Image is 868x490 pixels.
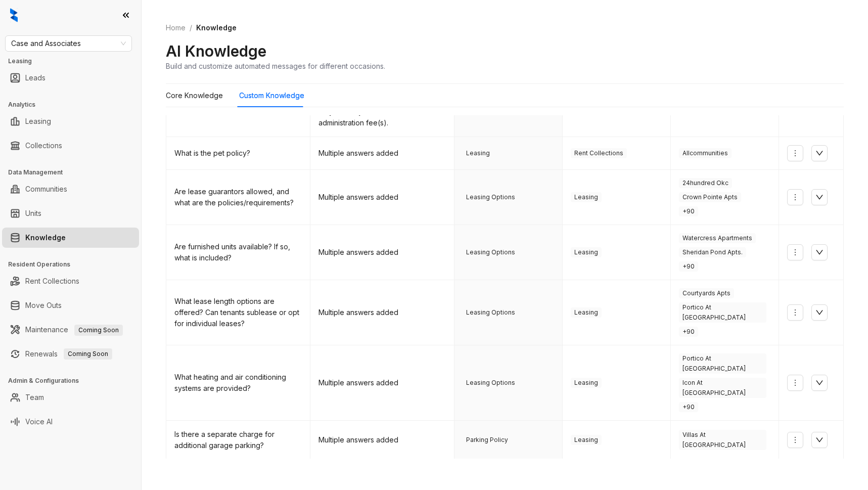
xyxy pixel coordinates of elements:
span: + 90 [679,206,698,216]
span: Coming Soon [74,325,123,336]
a: Home [164,22,188,33]
a: Knowledge [25,228,66,248]
td: Multiple answers added [310,280,454,345]
span: Courtyards Apts [679,288,734,298]
a: Leads [25,68,45,88]
li: Leasing [2,111,139,131]
div: What is the pet policy? [174,148,302,159]
a: Move Outs [25,295,62,316]
div: Build and customize automated messages for different occasions. [166,61,385,71]
li: Voice AI [2,412,139,432]
span: Leasing [571,435,602,445]
span: Leasing [571,192,602,202]
td: Multiple answers added [310,421,454,460]
td: Multiple answers added [310,345,454,421]
li: Renewals [2,344,139,364]
span: down [815,248,824,256]
li: Leads [2,68,139,88]
span: Parking Policy [463,435,512,445]
div: What lease length options are offered? Can tenants sublease or opt for individual leases? [174,296,302,329]
span: Crown Pointe Apts [679,192,741,202]
span: + 90 [679,261,698,272]
span: Portico At [GEOGRAPHIC_DATA] [679,353,766,374]
h3: Resident Operations [8,260,141,269]
h3: Analytics [8,100,141,109]
span: down [815,436,824,444]
span: + 90 [679,402,698,412]
li: / [190,22,192,33]
span: + 90 [679,327,698,337]
td: Multiple answers added [310,225,454,280]
div: Custom Knowledge [239,90,304,101]
li: Rent Collections [2,271,139,291]
span: Leasing Options [463,192,519,202]
a: Units [25,203,41,224]
li: Units [2,203,139,224]
span: 24hundred Okc [679,178,732,188]
span: Sheridan Pond Apts. [679,247,746,257]
span: Leasing [571,307,602,318]
div: Are furnished units available? If so, what is included? [174,241,302,263]
span: Rent Collections [571,148,627,158]
a: Communities [25,179,67,199]
h3: Leasing [8,57,141,66]
li: Team [2,387,139,408]
span: down [815,379,824,387]
span: Leasing [571,247,602,257]
span: Leasing Options [463,247,519,257]
span: Leasing Options [463,378,519,388]
span: down [815,149,824,157]
a: Rent Collections [25,271,79,291]
a: Collections [25,136,62,156]
div: What heating and air conditioning systems are provided? [174,372,302,394]
li: Collections [2,136,139,156]
h3: Data Management [8,168,141,177]
span: more [791,379,799,387]
a: Team [25,387,44,408]
li: Move Outs [2,295,139,316]
span: more [791,193,799,201]
div: Is there a separate charge for additional garage parking? [174,429,302,451]
span: Knowledge [196,23,237,32]
li: Communities [2,179,139,199]
span: down [815,193,824,201]
span: Watercress Apartments [679,233,756,243]
span: down [815,308,824,317]
span: Portico At [GEOGRAPHIC_DATA] [679,302,766,323]
div: Are lease guarantors allowed, and what are the policies/requirements? [174,186,302,208]
span: Leasing Options [463,307,519,318]
td: Multiple answers added [310,137,454,170]
span: more [791,248,799,256]
span: more [791,436,799,444]
span: more [791,308,799,317]
span: more [791,149,799,157]
li: Knowledge [2,228,139,248]
span: Leasing [571,378,602,388]
a: Leasing [25,111,51,131]
h3: Admin & Configurations [8,376,141,385]
span: Case and Associates [11,36,126,51]
span: Coming Soon [64,348,112,360]
h2: AI Knowledge [166,41,266,61]
a: RenewalsComing Soon [25,344,112,364]
img: logo [10,8,18,22]
span: Icon At [GEOGRAPHIC_DATA] [679,378,766,398]
li: Maintenance [2,320,139,340]
td: Multiple answers added [310,170,454,225]
span: Leasing [463,148,493,158]
a: Voice AI [25,412,53,432]
div: Core Knowledge [166,90,223,101]
span: All communities [679,148,732,158]
span: Villas At [GEOGRAPHIC_DATA] [679,430,766,450]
